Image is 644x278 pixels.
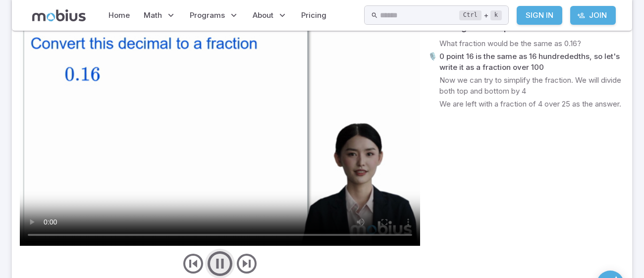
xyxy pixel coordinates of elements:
[235,252,259,276] button: next
[106,4,133,27] a: Home
[439,38,581,49] p: What fraction would be the same as 0.16?
[439,75,624,97] p: Now we can try to simplify the fraction. We will divide both top and bottom by 4
[439,51,624,73] p: 0 point 16 is the same as 16 hundrededths, so let's write it as a fraction over 100
[459,10,482,20] kbd: Ctrl
[298,4,329,27] a: Pricing
[490,10,502,20] kbd: k
[190,10,225,21] span: Programs
[439,99,621,110] p: We are left with a fraction of 4 over 25 as the answer.
[459,9,502,21] div: +
[428,51,437,73] p: 🎙️
[181,252,205,276] button: previous
[570,6,616,25] a: Join
[517,6,562,25] a: Sign In
[253,10,273,21] span: About
[144,10,162,21] span: Math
